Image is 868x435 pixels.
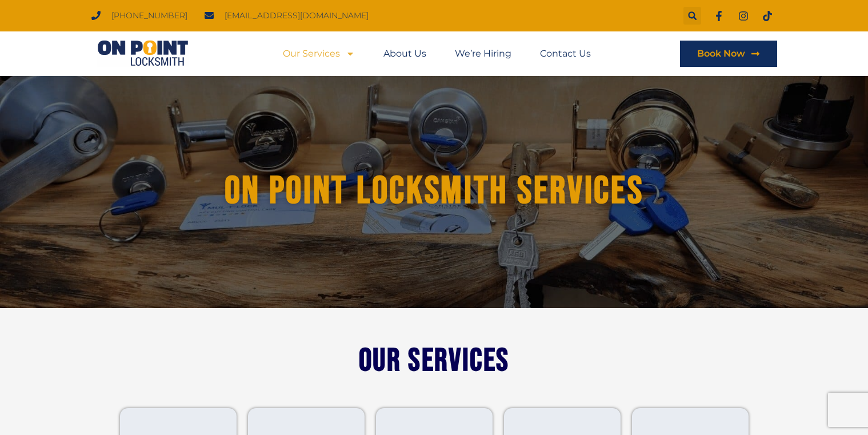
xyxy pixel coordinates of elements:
[283,41,591,67] nav: Menu
[114,348,754,374] h2: Our Services
[109,8,187,23] span: [PHONE_NUMBER]
[540,41,591,67] a: Contact Us
[283,41,355,67] a: Our Services
[680,41,777,67] a: Book Now
[126,170,742,213] h1: On Point Locksmith Services
[383,41,426,67] a: About Us
[697,49,745,58] span: Book Now
[683,7,701,25] div: Search
[222,8,369,23] span: [EMAIL_ADDRESS][DOMAIN_NAME]
[455,41,511,67] a: We’re Hiring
